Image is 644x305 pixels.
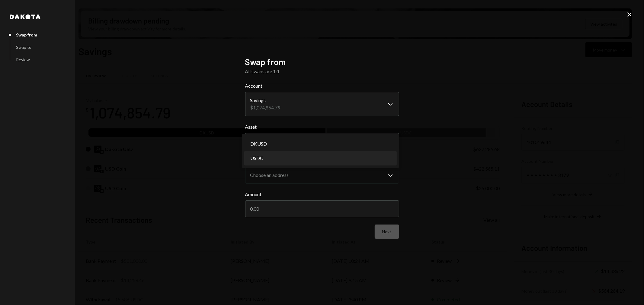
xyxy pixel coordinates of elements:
div: Swap from [16,32,37,37]
span: USDC [250,155,263,162]
button: Account [245,92,399,116]
div: All swaps are 1:1 [245,68,399,75]
input: 0.00 [245,200,399,217]
div: Swap to [16,45,31,50]
label: Amount [245,191,399,198]
div: Review [16,57,30,62]
button: Source Address [245,167,399,184]
button: Asset [245,133,399,150]
label: Asset [245,123,399,130]
h2: Swap from [245,56,399,68]
label: Account [245,82,399,90]
span: DKUSD [250,140,267,147]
